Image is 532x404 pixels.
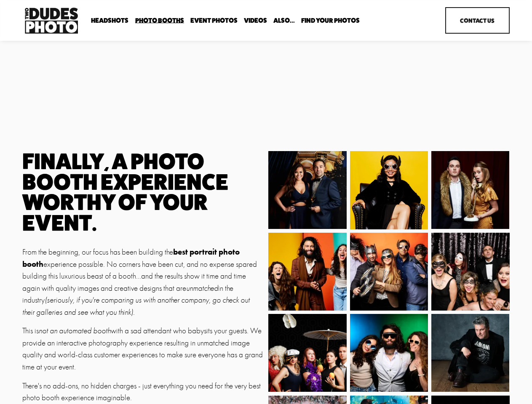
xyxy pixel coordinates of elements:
[273,17,295,24] span: Also...
[330,314,442,392] img: SEAMLESS-PURPLEREDORANGE6.jpg
[445,7,510,34] a: Contact Us
[239,151,356,229] img: Prescott'sBday0949.jpg
[91,16,128,24] a: folder dropdown
[410,314,509,392] img: Vandy_0312.jpg
[22,295,251,317] em: (seriously, if you're comparing us with another company, go check out their galleries and see wha...
[301,16,360,24] a: folder dropdown
[22,247,241,269] strong: best portrait photo booth
[190,16,238,24] a: Event Photos
[39,326,111,335] em: not an automated booth
[22,380,264,404] p: There's no add-ons, no hidden charges - just everything you need for the very best photo booth ex...
[249,233,366,311] img: shoot_288.jpg
[301,17,360,24] span: Find Your Photos
[244,16,267,24] a: Videos
[273,16,295,24] a: folder dropdown
[393,151,510,229] img: 23-13_Nextdoor Bimbo37912.jpg
[339,233,454,311] img: 13-45_180523_Pure_18-05-24_17865.jpg
[409,233,526,311] img: 2D_STL_AM_0241.jpg
[186,284,218,293] em: unmatched
[22,246,264,318] p: From the beginning, our focus has been building the experience possible. No corners have been cut...
[135,16,184,24] a: folder dropdown
[249,314,366,392] img: Google1230238.jpg
[22,5,80,36] img: Two Dudes Photo | Headshots, Portraits &amp; Photo Booths
[350,136,428,253] img: LinkedIn_Fashion_12019.jpg
[135,17,184,24] span: Photo Booths
[22,151,264,233] h1: finally, a photo booth experience worthy of your event.
[22,325,264,373] p: This is with a sad attendant who babysits your guests. We provide an interactive photography expe...
[91,17,128,24] span: Headshots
